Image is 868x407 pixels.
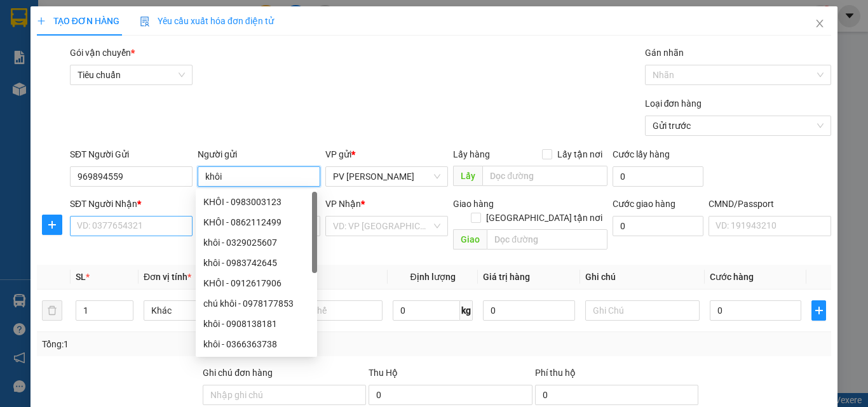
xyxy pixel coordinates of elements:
span: plus [812,305,825,316]
span: Giao [453,229,487,250]
div: SĐT Người Nhận [70,197,193,211]
div: CMND/Passport [709,197,831,211]
button: plus [811,300,826,321]
span: Khác [151,301,250,320]
span: [GEOGRAPHIC_DATA] tận nơi [481,211,607,225]
span: PV Đức Xuyên [333,167,440,186]
div: khôi - 0908138181 [196,314,317,334]
div: KHÔI - 0983003123 [203,195,309,209]
div: khôi - 0329025607 [196,232,317,253]
span: kg [460,300,473,321]
div: khôi - 0908138181 [203,317,309,331]
span: Lấy tận nơi [552,147,607,161]
span: Cước hàng [710,272,754,282]
span: Đơn vị tính [144,272,191,282]
div: Người gửi [198,147,320,161]
span: Gửi trước [653,116,824,135]
div: Phí thu hộ [535,366,698,385]
button: plus [42,215,62,235]
div: khôi - 0366363738 [203,337,309,351]
div: VP gửi [325,147,448,161]
input: 0 [483,300,574,321]
button: delete [42,300,62,321]
div: khôi - 0983742645 [203,256,309,270]
input: Cước giao hàng [613,216,703,236]
span: Giá trị hàng [483,272,530,282]
div: khôi - 0983742645 [196,253,317,273]
div: KHÔI - 0862112499 [196,212,317,232]
div: KHÔI - 0862112499 [203,215,309,229]
div: khôi - 0329025607 [203,236,309,250]
span: Yêu cầu xuất hóa đơn điện tử [140,16,274,26]
input: Ghi chú đơn hàng [203,385,366,405]
div: chú khôi - 0978177853 [203,297,309,310]
input: Dọc đường [487,229,607,250]
div: KHÔI - 0912617906 [203,276,309,290]
input: VD: Bàn, Ghế [268,300,383,321]
span: Định lượng [410,272,455,282]
span: Tiêu chuẩn [78,65,185,84]
label: Cước giao hàng [613,199,675,209]
th: Ghi chú [580,265,705,290]
label: Ghi chú đơn hàng [203,368,273,378]
div: KHÔI - 0912617906 [196,273,317,293]
span: TẠO ĐƠN HÀNG [37,16,119,26]
img: icon [140,17,150,27]
span: plus [43,220,62,230]
input: Dọc đường [482,166,607,186]
button: Close [802,6,837,42]
div: khôi - 0366363738 [196,334,317,354]
label: Gán nhãn [645,48,684,58]
div: Tổng: 1 [42,337,336,351]
input: Ghi Chú [585,300,700,321]
span: Lấy [453,166,482,186]
span: Gói vận chuyển [70,48,135,58]
label: Loại đơn hàng [645,98,702,109]
span: SL [76,272,86,282]
div: SĐT Người Gửi [70,147,193,161]
span: Lấy hàng [453,149,490,159]
span: Thu Hộ [369,368,398,378]
span: VP Nhận [325,199,361,209]
span: plus [37,17,46,25]
span: close [815,18,825,29]
input: Cước lấy hàng [613,166,703,187]
div: chú khôi - 0978177853 [196,293,317,314]
div: KHÔI - 0983003123 [196,192,317,212]
span: Giao hàng [453,199,494,209]
label: Cước lấy hàng [613,149,670,159]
